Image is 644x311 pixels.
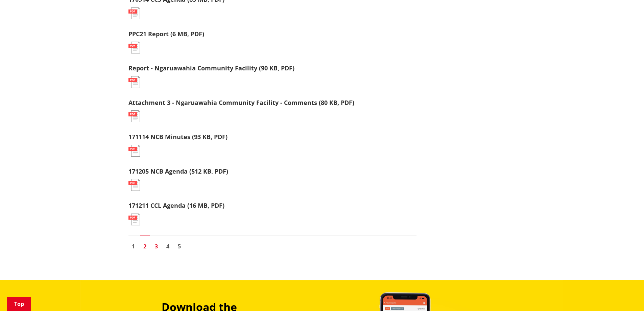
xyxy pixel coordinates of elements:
img: document-pdf.svg [128,7,140,19]
img: document-pdf.svg [128,214,140,225]
iframe: Messenger Launcher [613,283,637,307]
a: Go to page 3 [151,241,162,251]
nav: Pagination [128,236,416,253]
img: document-pdf.svg [128,179,140,191]
img: document-pdf.svg [128,110,140,122]
a: Go to page 4 [163,241,173,251]
a: 171211 CCL Agenda (16 MB, PDF) [128,201,224,209]
img: document-pdf.svg [128,145,140,157]
a: Go to page 5 [174,241,185,251]
a: 171114 NCB Minutes (93 KB, PDF) [128,133,228,141]
a: Top [7,297,31,311]
a: 171205 NCB Agenda (512 KB, PDF) [128,167,228,175]
a: Page 2 [140,241,150,251]
img: document-pdf.svg [128,76,140,88]
img: document-pdf.svg [128,42,140,53]
a: PPC21 Report (6 MB, PDF) [128,30,204,38]
a: Report - Ngaruawahia Community Facility (90 KB, PDF) [128,64,294,72]
a: Attachment 3 - Ngaruawahia Community Facility - Comments (80 KB, PDF) [128,98,354,107]
a: Go to page 1 [128,241,139,251]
